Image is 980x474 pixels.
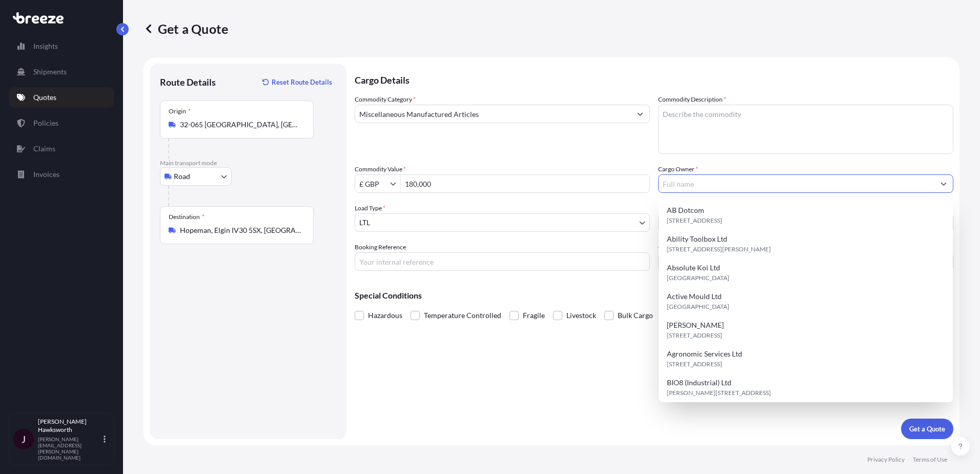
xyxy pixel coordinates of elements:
p: Claims [33,144,55,154]
span: [PERSON_NAME] [667,320,724,330]
label: Commodity Category [355,94,416,105]
span: [STREET_ADDRESS] [667,359,722,369]
p: Insights [33,41,58,51]
p: Quotes [33,92,56,103]
span: [GEOGRAPHIC_DATA] [667,302,729,312]
p: Shipments [33,67,67,77]
p: Route Details [160,76,216,88]
span: Agronomic Services Ltd [667,349,742,359]
span: LTL [359,218,370,228]
p: [PERSON_NAME][EMAIL_ADDRESS][PERSON_NAME][DOMAIN_NAME] [38,436,101,461]
label: Cargo Owner [658,164,698,174]
input: Commodity Value [355,174,390,193]
p: Cargo Details [355,64,953,94]
span: Hazardous [368,308,402,323]
span: Bulk Cargo [618,308,653,323]
span: Fragile [523,308,545,323]
label: Commodity Value [355,164,406,174]
span: Temperature Controlled [424,308,501,323]
p: Main transport mode [160,159,336,167]
p: Get a Quote [909,424,945,434]
button: Show suggestions [934,174,953,193]
span: [STREET_ADDRESS][PERSON_NAME] [667,244,771,254]
label: Freight Cost [658,203,691,213]
label: Carrier Name [658,242,695,252]
p: Get a Quote [144,21,228,37]
input: Origin [180,120,301,130]
span: BIO8 (Industrial) Ltd [667,378,731,388]
span: [STREET_ADDRESS] [667,330,722,341]
div: Destination [169,213,205,221]
span: Load Type [355,203,385,213]
input: Full name [659,174,934,193]
span: [PERSON_NAME][STREET_ADDRESS] [667,388,771,398]
p: Policies [33,118,58,128]
p: Privacy Policy [867,456,905,464]
input: Type amount [401,174,649,193]
button: Select transport [160,167,232,186]
label: Commodity Description [658,94,726,105]
input: Select a commodity type [355,105,631,123]
p: Invoices [33,169,59,180]
p: Terms of Use [913,456,947,464]
span: AB Dotcom [667,205,704,215]
p: Special Conditions [355,291,953,300]
span: Livestock [566,308,596,323]
span: Absolute Koi Ltd [667,263,720,273]
span: J [22,434,26,444]
span: Ability Toolbox Ltd [667,234,727,244]
input: Destination [180,225,301,235]
p: Reset Route Details [272,77,332,87]
span: [GEOGRAPHIC_DATA] [667,273,729,283]
input: Enter name [658,252,953,271]
div: Origin [169,107,191,115]
span: Road [174,171,190,182]
span: Active Mould Ltd [667,291,722,302]
p: [PERSON_NAME] Hawksworth [38,418,101,434]
label: Booking Reference [355,242,406,252]
span: [STREET_ADDRESS] [667,215,722,226]
input: Your internal reference [355,252,650,271]
button: Show suggestions [390,179,400,189]
button: Show suggestions [631,105,649,123]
